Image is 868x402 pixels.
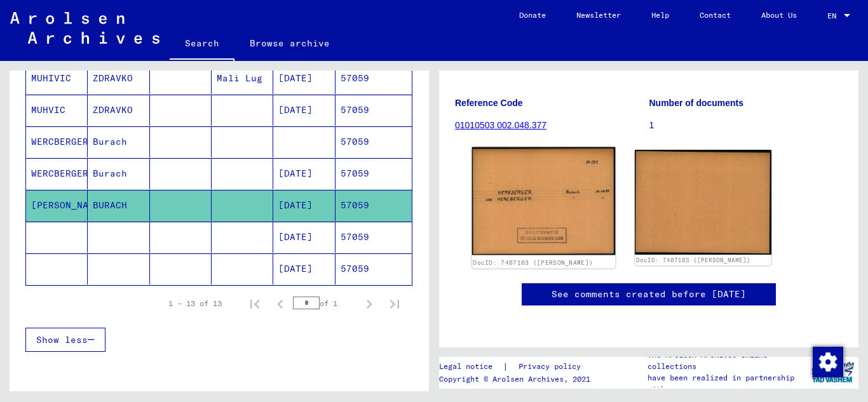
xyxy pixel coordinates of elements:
[26,190,88,221] mat-cell: [PERSON_NAME]
[336,126,412,157] mat-cell: 57059
[439,373,596,385] p: Copyright © Arolsen Archives, 2021
[170,28,234,61] a: Search
[212,63,273,94] mat-cell: Mali Lug
[508,360,596,373] a: Privacy policy
[336,158,412,189] mat-cell: 57059
[88,190,149,221] mat-cell: BURACH
[439,360,596,373] div: |
[648,372,806,395] p: have been realized in partnership with
[268,291,293,316] button: Previous page
[36,334,88,345] span: Show less
[26,126,88,157] mat-cell: WERCBERGER
[439,360,503,373] a: Legal notice
[336,63,412,94] mat-cell: 57059
[26,158,88,189] mat-cell: WERCBERGER
[472,147,616,255] img: 001.jpg
[455,98,523,108] b: Reference Code
[336,190,412,221] mat-cell: 57059
[809,356,857,388] img: yv_logo.png
[336,253,412,285] mat-cell: 57059
[234,28,345,58] a: Browse archive
[356,291,382,316] button: Next page
[552,288,746,301] a: See comments created before [DATE]
[273,190,335,221] mat-cell: [DATE]
[336,95,412,126] mat-cell: 57059
[88,63,149,94] mat-cell: ZDRAVKO
[649,98,744,108] b: Number of documents
[382,291,407,316] button: Last page
[242,291,268,316] button: First page
[26,95,88,126] mat-cell: MUHVIC
[336,222,412,253] mat-cell: 57059
[273,222,335,253] mat-cell: [DATE]
[827,11,841,20] span: EN
[813,347,843,377] img: Change consent
[473,259,593,267] a: DocID: 7407103 ([PERSON_NAME])
[88,126,149,157] mat-cell: Burach
[636,257,750,264] a: DocID: 7407103 ([PERSON_NAME])
[273,95,335,126] mat-cell: [DATE]
[26,63,88,94] mat-cell: MUHIVIC
[455,120,546,130] a: 01010503 002.048.377
[273,253,335,285] mat-cell: [DATE]
[25,328,105,352] button: Show less
[649,119,843,132] p: 1
[293,297,356,309] div: of 1
[168,298,222,309] div: 1 – 13 of 13
[10,12,159,44] img: Arolsen_neg.svg
[88,95,149,126] mat-cell: ZDRAVKO
[273,63,335,94] mat-cell: [DATE]
[648,349,806,372] p: The Arolsen Archives online collections
[273,158,335,189] mat-cell: [DATE]
[635,150,771,255] img: 002.jpg
[88,158,149,189] mat-cell: Burach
